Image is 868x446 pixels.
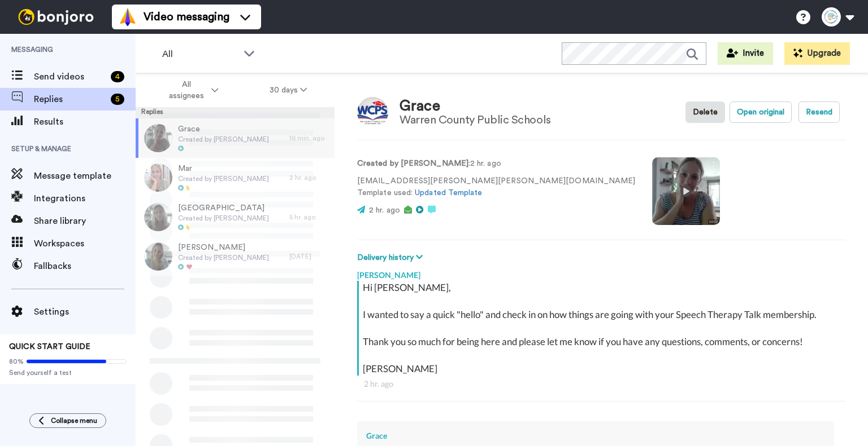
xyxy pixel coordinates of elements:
[178,123,269,135] span: Grace
[119,8,137,26] img: vm-color.svg
[9,343,90,351] span: QUICK START GUIDE
[718,42,773,65] button: Invite
[138,74,244,106] button: All assignees
[34,92,106,106] span: Replies
[144,242,172,271] img: 1b99856f-9be3-43ad-9fdf-2bf9eeb90ca5-thumb.jpg
[51,416,97,425] span: Collapse menu
[363,281,843,376] div: Hi [PERSON_NAME], I wanted to say a quick "hello" and check in on how things are going with your ...
[144,124,172,152] img: 5687e945-a0df-4f22-8b22-db4c890cccf8-thumb.jpg
[178,214,269,223] span: Created by [PERSON_NAME]
[178,135,269,144] span: Created by [PERSON_NAME]
[34,169,136,183] span: Message template
[685,101,725,123] button: Delete
[289,134,329,143] div: 16 min. ago
[730,101,792,123] button: Open original
[144,164,172,192] img: a3cbf27b-094d-4bc0-8d63-2a565c4efe9b-thumb.jpg
[34,237,136,250] span: Workspaces
[136,197,335,237] a: [GEOGRAPHIC_DATA]Created by [PERSON_NAME]5 hr. ago
[178,174,269,183] span: Created by [PERSON_NAME]
[178,242,269,253] span: [PERSON_NAME]
[357,264,845,281] div: [PERSON_NAME]
[357,160,468,167] strong: Created by [PERSON_NAME]
[162,47,238,61] span: All
[34,305,136,319] span: Settings
[798,101,840,123] button: Resend
[136,118,335,158] a: GraceCreated by [PERSON_NAME]16 min. ago
[34,115,136,129] span: Results
[136,237,335,276] a: [PERSON_NAME]Created by [PERSON_NAME][DATE]
[111,94,124,105] div: 5
[34,214,136,228] span: Share library
[34,192,136,205] span: Integrations
[34,259,136,273] span: Fallbacks
[366,430,825,441] div: Grace
[369,206,400,214] span: 2 hr. ago
[178,253,269,262] span: Created by [PERSON_NAME]
[357,158,635,170] p: : 2 hr. ago
[14,9,98,25] img: bj-logo-header-white.svg
[144,9,229,25] span: Video messaging
[144,203,172,231] img: f8109c77-4113-4b96-9cc9-5b6005454e31-thumb.jpg
[364,378,839,390] div: 2 hr. ago
[9,368,127,377] span: Send yourself a test
[289,252,329,261] div: [DATE]
[289,173,329,182] div: 2 hr. ago
[34,70,106,83] span: Send videos
[357,251,426,264] button: Delivery history
[163,79,209,101] span: All assignees
[9,357,24,366] span: 80%
[400,98,551,114] div: Grace
[415,189,482,197] a: Updated Template
[111,71,124,82] div: 4
[29,413,106,428] button: Collapse menu
[244,80,333,100] button: 30 days
[136,158,335,197] a: MarCreated by [PERSON_NAME]2 hr. ago
[178,202,269,214] span: [GEOGRAPHIC_DATA]
[400,114,551,126] div: Warren County Public Schools
[784,42,850,65] button: Upgrade
[357,97,388,128] img: Image of Grace
[136,107,335,118] div: Replies
[357,175,635,199] p: [EMAIL_ADDRESS][PERSON_NAME][PERSON_NAME][DOMAIN_NAME] Template used:
[178,163,269,174] span: Mar
[289,213,329,222] div: 5 hr. ago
